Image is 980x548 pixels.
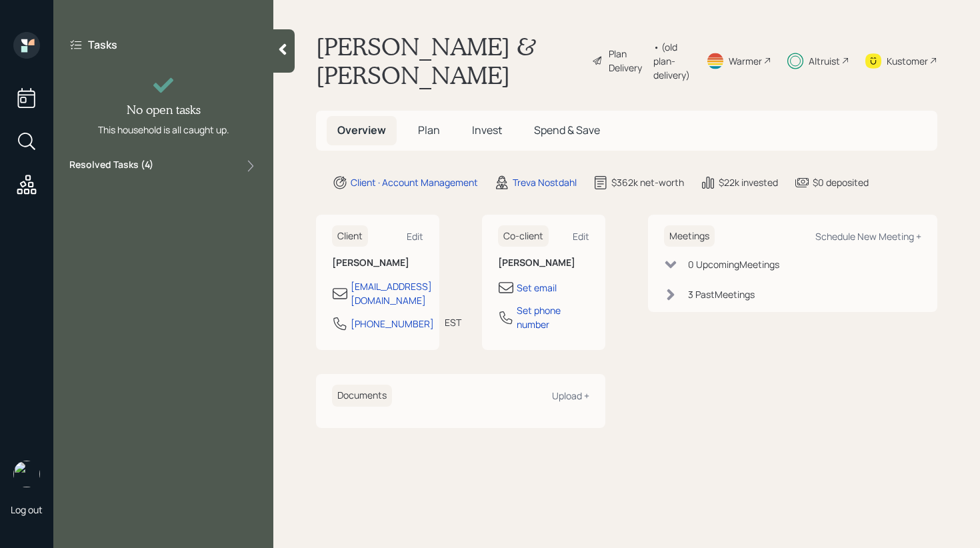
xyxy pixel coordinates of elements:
span: Spend & Save [534,123,600,137]
div: Kustomer [887,54,928,68]
span: Plan [418,123,440,137]
h6: Client [332,225,368,247]
h1: [PERSON_NAME] & [PERSON_NAME] [316,32,581,89]
div: 0 Upcoming Meeting s [688,257,779,271]
div: Warmer [729,54,762,68]
span: Invest [472,123,502,137]
div: Altruist [809,54,840,68]
h6: Co-client [498,225,549,247]
h4: No open tasks [127,103,201,117]
h6: [PERSON_NAME] [498,257,589,269]
h6: [PERSON_NAME] [332,257,423,269]
div: Client · Account Management [351,175,478,189]
h6: Meetings [664,225,715,247]
div: $22k invested [719,175,778,189]
img: retirable_logo.png [13,461,40,487]
div: • (old plan-delivery) [653,40,690,82]
div: [PHONE_NUMBER] [351,317,434,331]
div: Schedule New Meeting + [815,230,921,243]
div: Edit [573,230,589,243]
div: This household is all caught up. [98,123,229,137]
label: Resolved Tasks ( 4 ) [69,158,153,174]
div: Treva Nostdahl [513,175,577,189]
label: Tasks [88,37,117,52]
div: Log out [11,503,43,516]
span: Overview [337,123,386,137]
div: Plan Delivery [609,47,647,75]
div: EST [445,315,461,329]
div: [EMAIL_ADDRESS][DOMAIN_NAME] [351,279,432,307]
div: 3 Past Meeting s [688,287,755,301]
div: $362k net-worth [611,175,684,189]
div: $0 deposited [813,175,869,189]
div: Upload + [552,389,589,402]
div: Set email [517,281,557,295]
div: Edit [407,230,423,243]
div: Set phone number [517,303,589,331]
h6: Documents [332,385,392,407]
